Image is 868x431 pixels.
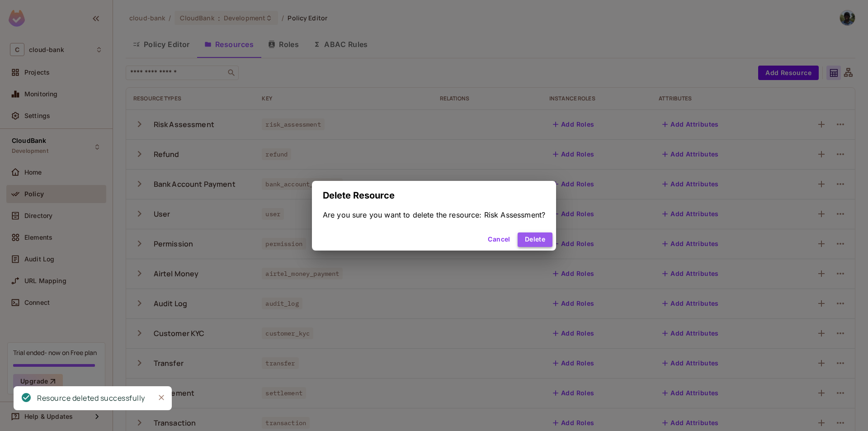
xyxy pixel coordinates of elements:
h2: Delete Resource [312,181,556,210]
div: Resource deleted successfully [37,393,145,404]
div: Are you sure you want to delete the resource: Risk Assessment? [323,210,545,220]
button: Delete [518,232,552,247]
button: Cancel [484,232,514,247]
button: Close [155,391,168,404]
